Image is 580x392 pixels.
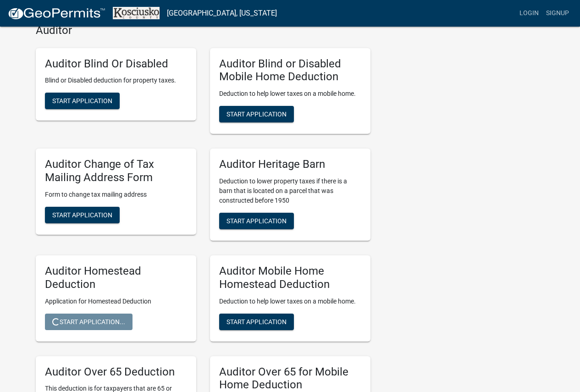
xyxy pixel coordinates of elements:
a: Login [516,5,542,22]
img: Kosciusko County, Indiana [113,7,160,19]
span: Start Application [226,217,287,224]
h5: Auditor Over 65 for Mobile Home Deduction [219,365,361,392]
h5: Auditor Heritage Barn [219,158,361,171]
a: Signup [542,5,573,22]
button: Start Application... [45,314,133,330]
p: Blind or Disabled deduction for property taxes. [45,76,187,85]
span: Start Application [226,318,287,325]
h5: Auditor Homestead Deduction [45,265,187,291]
p: Deduction to help lower taxes on a mobile home. [219,297,361,306]
button: Start Application [45,207,120,223]
p: Application for Homestead Deduction [45,297,187,306]
h5: Auditor Mobile Home Homestead Deduction [219,265,361,291]
h5: Auditor Over 65 Deduction [45,365,187,379]
h5: Auditor Blind Or Disabled [45,57,187,71]
a: [GEOGRAPHIC_DATA], [US_STATE] [167,6,277,21]
button: Start Application [219,314,294,330]
h4: Auditor [36,24,370,37]
p: Form to change tax mailing address [45,190,187,199]
span: Start Application... [52,318,125,325]
h5: Auditor Blind or Disabled Mobile Home Deduction [219,57,361,84]
span: Start Application [52,97,112,105]
button: Start Application [219,213,294,229]
h5: Auditor Change of Tax Mailing Address Form [45,158,187,184]
button: Start Application [45,93,120,109]
p: Deduction to help lower taxes on a mobile home. [219,89,361,99]
button: Start Application [219,106,294,122]
span: Start Application [52,211,112,218]
p: Deduction to lower property taxes if there is a barn that is located on a parcel that was constru... [219,177,361,205]
span: Start Application [226,110,287,118]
